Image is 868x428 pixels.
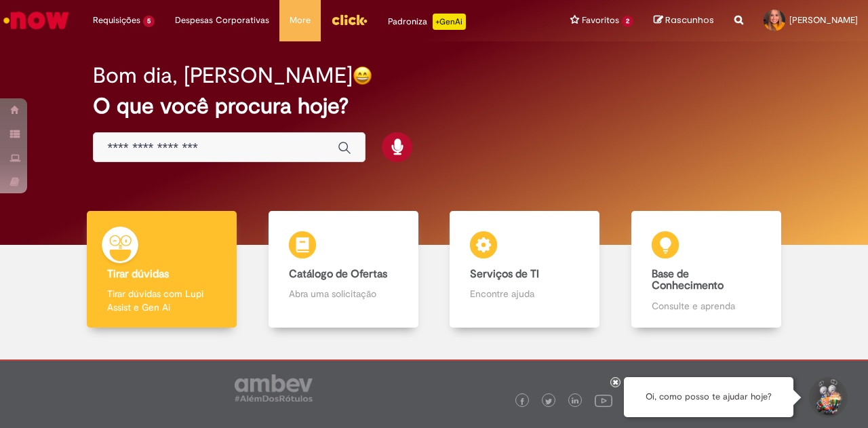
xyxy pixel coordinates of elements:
[107,287,216,314] p: Tirar dúvidas com Lupi Assist e Gen Ai
[519,398,526,405] img: logo_footer_facebook.png
[107,267,169,281] b: Tirar dúvidas
[622,16,633,27] span: 2
[93,94,774,118] h2: O que você procura hoje?
[71,211,253,328] a: Tirar dúvidas Tirar dúvidas com Lupi Assist e Gen Ai
[235,374,313,402] img: logo_footer_ambev_rotulo_gray.png
[1,7,71,34] img: ServiceNow
[654,14,714,27] a: Rascunhos
[470,267,539,281] b: Serviços de TI
[143,16,155,27] span: 5
[353,66,372,85] img: happy-face.png
[470,287,579,300] p: Encontre ajuda
[289,267,387,281] b: Catálogo de Ofertas
[789,14,858,26] span: [PERSON_NAME]
[652,267,724,293] b: Base de Conhecimento
[652,299,761,313] p: Consulte e aprenda
[665,14,714,26] span: Rascunhos
[388,14,466,30] div: Padroniza
[290,14,311,27] span: More
[289,287,398,300] p: Abra uma solicitação
[434,211,616,328] a: Serviços de TI Encontre ajuda
[582,14,619,27] span: Favoritos
[433,14,466,30] p: +GenAi
[93,64,353,87] h2: Bom dia, [PERSON_NAME]
[331,9,368,30] img: click_logo_yellow_360x200.png
[595,391,612,409] img: logo_footer_youtube.png
[175,14,269,27] span: Despesas Corporativas
[253,211,435,328] a: Catálogo de Ofertas Abra uma solicitação
[572,397,578,406] img: logo_footer_linkedin.png
[545,398,552,405] img: logo_footer_twitter.png
[807,377,848,418] button: Iniciar Conversa de Suporte
[93,14,140,27] span: Requisições
[616,211,797,328] a: Base de Conhecimento Consulte e aprenda
[624,377,793,417] div: Oi, como posso te ajudar hoje?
